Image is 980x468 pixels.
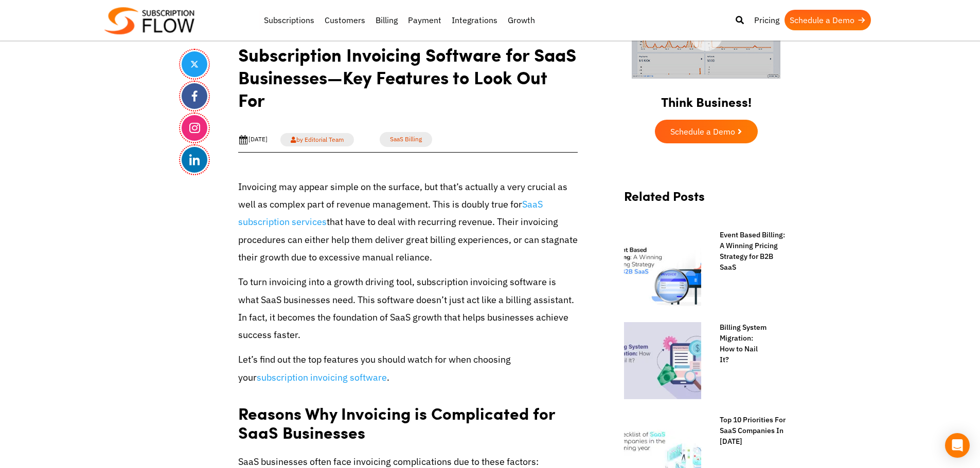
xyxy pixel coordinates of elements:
[614,82,799,115] h2: Think Business!
[319,10,370,30] a: Customers
[655,120,758,143] a: Schedule a Demo
[257,371,387,383] a: subscription invoicing software
[238,273,578,344] p: To turn invoicing into a growth driving tool, subscription invoicing software is what SaaS busine...
[624,230,701,307] img: Event Based Billing
[749,10,785,30] a: Pricing
[709,415,789,447] a: Top 10 Priorities For SaaS Companies In [DATE]
[238,394,578,445] h2: Reasons Why Invoicing is Complicated for SaaS Businesses
[624,322,701,399] img: Billing System Migration: How To Nail It?
[259,10,319,30] a: Subscriptions
[709,230,789,273] a: Event Based Billing: A Winning Pricing Strategy for B2B SaaS
[238,135,268,145] div: [DATE]
[238,351,578,386] p: Let’s find out the top features you should watch for when choosing your .
[370,10,403,30] a: Billing
[709,322,767,365] a: Billing System Migration: How to Nail It?
[447,10,503,30] a: Integrations
[624,189,789,214] h2: Related Posts
[104,7,194,34] img: Subscriptionflow
[503,10,540,30] a: Growth
[238,178,578,266] p: Invoicing may appear simple on the surface, but that’s actually a very crucial as well as complex...
[403,10,447,30] a: Payment
[380,132,432,147] a: SaaS Billing
[670,127,735,136] span: Schedule a Demo
[785,10,871,30] a: Schedule a Demo
[945,433,970,458] div: Open Intercom Messenger
[238,43,578,119] h1: Subscription Invoicing Software for SaaS Businesses—Key Features to Look Out For
[280,133,354,146] a: by Editorial Team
